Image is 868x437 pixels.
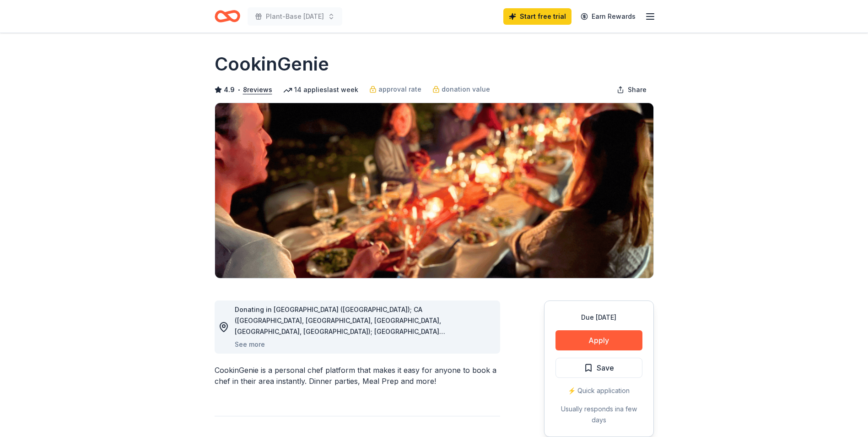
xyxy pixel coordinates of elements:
[378,84,421,95] span: approval rate
[243,84,272,95] button: 8reviews
[369,84,421,95] a: approval rate
[235,339,265,350] button: See more
[215,365,500,387] div: CookinGenie is a personal chef platform that makes it easy for anyone to book a chef in their are...
[442,84,490,95] span: donation value
[555,330,642,350] button: Apply
[555,312,642,323] div: Due [DATE]
[609,81,654,99] button: Share
[555,385,642,396] div: ⚡️ Quick application
[503,8,571,25] a: Start free trial
[224,84,235,95] span: 4.9
[555,358,642,378] button: Save
[248,7,342,26] button: Plant-Base [DATE]
[266,11,324,22] span: Plant-Base [DATE]
[432,84,490,95] a: donation value
[237,86,240,93] span: •
[628,84,647,95] span: Share
[215,5,240,27] a: Home
[215,103,653,278] img: Image for CookinGenie
[283,84,358,95] div: 14 applies last week
[215,51,329,77] h1: CookinGenie
[597,362,614,374] span: Save
[555,404,642,426] div: Usually responds in a few days
[575,8,641,25] a: Earn Rewards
